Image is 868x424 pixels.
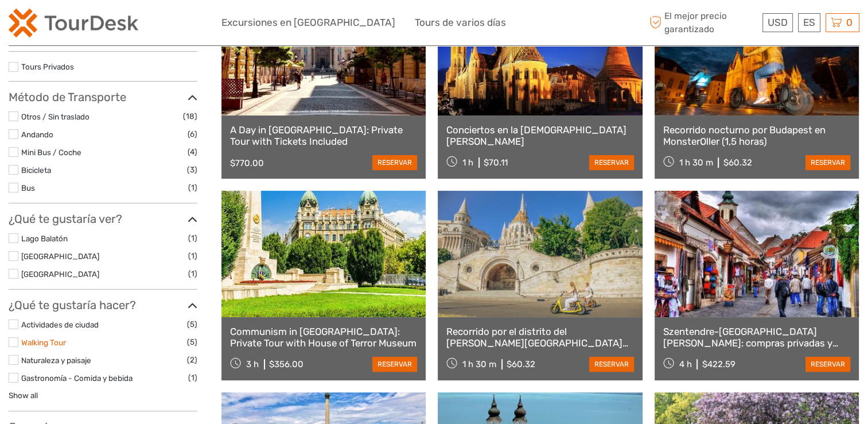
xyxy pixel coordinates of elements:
[187,336,197,349] span: (5)
[21,148,81,157] a: Mini Bus / Coche
[188,267,197,280] span: (1)
[188,371,197,384] span: (1)
[21,269,99,279] a: [GEOGRAPHIC_DATA]
[21,320,99,329] a: Actividades de ciudad
[230,124,417,148] a: A Day in [GEOGRAPHIC_DATA]: Private Tour with Tickets Included
[589,357,634,372] a: reservar
[21,130,53,139] a: Andando
[21,252,99,261] a: [GEOGRAPHIC_DATA]
[21,338,66,347] a: Walking Tour
[462,359,496,369] span: 1 h 30 m
[188,232,197,245] span: (1)
[221,14,395,31] a: Excursiones en [GEOGRAPHIC_DATA]
[21,62,74,71] a: Tours Privados
[269,359,303,369] div: $356.00
[372,357,417,372] a: reservar
[798,13,820,32] div: ES
[21,165,51,175] a: Bicicleta
[187,318,197,331] span: (5)
[9,90,197,104] h3: Método de Transporte
[589,155,634,170] a: reservar
[188,181,197,194] span: (1)
[246,359,259,369] span: 3 h
[702,359,735,369] div: $422.59
[21,234,68,243] a: Lago Balatón
[663,326,850,349] a: Szentendre-[GEOGRAPHIC_DATA][PERSON_NAME]: compras privadas y pintorescas
[768,17,788,28] span: USD
[446,124,633,148] a: Conciertos en la [DEMOGRAPHIC_DATA][PERSON_NAME]
[21,112,89,121] a: Otros / Sin traslado
[9,391,38,400] a: Show all
[723,157,752,168] div: $60.32
[805,155,850,170] a: reservar
[21,356,91,365] a: Naturaleza y paisaje
[679,157,713,168] span: 1 h 30 m
[507,359,535,369] div: $60.32
[183,110,197,123] span: (18)
[9,298,197,312] h3: ¿Qué te gustaría hacer?
[187,163,197,176] span: (3)
[415,14,506,31] a: Tours de varios días
[188,128,197,141] span: (6)
[844,17,854,28] span: 0
[230,326,417,349] a: Communism in [GEOGRAPHIC_DATA]: Private Tour with House of Terror Museum
[372,155,417,170] a: reservar
[805,357,850,372] a: reservar
[462,157,473,168] span: 1 h
[21,183,35,192] a: Bus
[647,10,760,35] span: El mejor precio garantizado
[9,212,197,226] h3: ¿Qué te gustaría ver?
[21,373,133,383] a: Gastronomía - Comida y bebida
[679,359,691,369] span: 4 h
[9,9,138,37] img: 2254-3441b4b5-4e5f-4d00-b396-31f1d84a6ebf_logo_small.png
[188,145,197,159] span: (4)
[230,158,264,168] div: $770.00
[446,326,633,349] a: Recorrido por el distrito del [PERSON_NAME][GEOGRAPHIC_DATA] en [GEOGRAPHIC_DATA] (1,5 horas)
[187,353,197,367] span: (2)
[663,124,850,148] a: Recorrido nocturno por Budapest en MonsterOller (1,5 horas)
[188,249,197,263] span: (1)
[484,157,508,168] div: $70.11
